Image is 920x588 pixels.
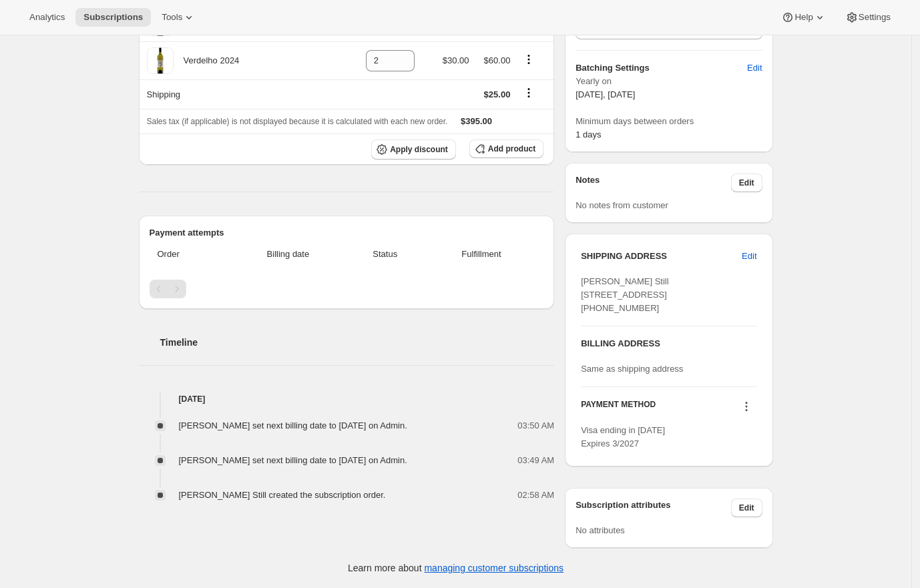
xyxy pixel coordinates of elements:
[837,8,899,27] button: Settings
[518,52,539,67] button: Product actions
[517,454,554,467] span: 03:49 AM
[517,489,554,502] span: 02:58 AM
[150,240,230,269] th: Order
[581,337,756,350] h3: BILLING ADDRESS
[469,139,543,158] button: Add product
[581,425,665,449] span: Visa ending in [DATE] Expires 3/2027
[139,79,351,109] th: Shipping
[179,455,407,465] span: [PERSON_NAME] set next billing date to [DATE] on Admin.
[160,336,555,349] h2: Timeline
[576,75,762,88] span: Yearly on
[739,178,754,188] span: Edit
[484,89,511,99] span: $25.00
[576,61,747,75] h6: Batching Settings
[581,250,742,263] h3: SHIPPING ADDRESS
[179,490,386,500] span: [PERSON_NAME] Still created the subscription order.
[488,143,535,154] span: Add product
[794,12,813,23] span: Help
[154,8,204,27] button: Tools
[179,420,407,430] span: [PERSON_NAME] set next billing date to [DATE] on Admin.
[139,392,555,406] h4: [DATE]
[75,8,151,27] button: Subscriptions
[427,248,535,261] span: Fulfillment
[742,250,756,263] span: Edit
[747,61,762,75] span: Edit
[461,116,492,126] span: $395.00
[734,246,764,267] button: Edit
[739,503,754,513] span: Edit
[424,563,563,573] a: managing customer subscriptions
[581,399,656,417] h3: PAYMENT METHOD
[150,226,544,240] h2: Payment attempts
[351,248,419,261] span: Status
[576,115,762,128] span: Minimum days between orders
[576,174,731,192] h3: Notes
[29,12,65,23] span: Analytics
[576,499,731,517] h3: Subscription attributes
[731,499,762,517] button: Edit
[739,57,770,79] button: Edit
[517,419,554,432] span: 03:50 AM
[576,525,625,535] span: No attributes
[773,8,834,27] button: Help
[147,117,448,126] span: Sales tax (if applicable) is not displayed because it is calculated with each new order.
[484,55,511,65] span: $60.00
[390,144,448,155] span: Apply discount
[443,55,469,65] span: $30.00
[233,248,343,261] span: Billing date
[581,364,683,374] span: Same as shipping address
[731,174,762,192] button: Edit
[518,85,539,100] button: Shipping actions
[21,8,73,27] button: Analytics
[581,276,668,313] span: [PERSON_NAME] Still [STREET_ADDRESS] [PHONE_NUMBER]
[147,47,174,74] img: product img
[859,12,891,23] span: Settings
[576,200,668,210] span: No notes from customer
[348,561,563,575] p: Learn more about
[371,139,456,160] button: Apply discount
[162,12,182,23] span: Tools
[576,129,601,139] span: 1 days
[83,12,143,23] span: Subscriptions
[174,54,240,67] div: Verdelho 2024
[150,280,544,298] nav: Pagination
[576,89,635,99] span: [DATE], [DATE]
